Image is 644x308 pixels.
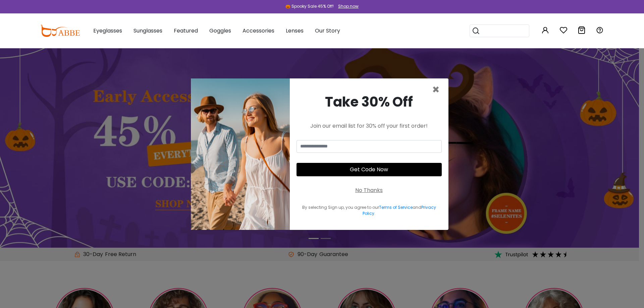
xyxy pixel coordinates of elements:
[243,27,274,35] span: Accessories
[93,27,122,35] span: Eyeglasses
[297,122,442,130] div: Join our email list for 30% off your first order!
[297,92,442,112] div: Take 30% Off
[297,163,442,176] button: Get Code Now
[363,204,436,216] a: Privacy Policy
[209,27,231,35] span: Goggles
[286,27,304,35] span: Lenses
[432,81,440,98] span: ×
[432,84,440,96] button: Close
[335,3,359,9] a: Shop now
[191,78,290,230] img: welcome
[338,3,359,9] div: Shop now
[355,186,383,194] div: No Thanks
[133,27,162,35] span: Sunglasses
[40,25,80,37] img: abbeglasses.com
[285,3,334,9] div: 🎃 Spooky Sale 45% Off!
[379,204,413,210] a: Terms of Service
[174,27,198,35] span: Featured
[315,27,340,35] span: Our Story
[297,204,442,217] div: By selecting Sign up, you agree to our and .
